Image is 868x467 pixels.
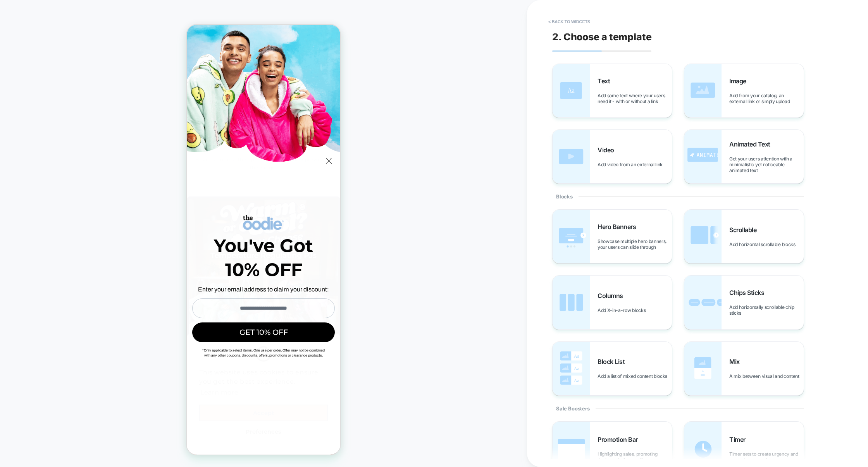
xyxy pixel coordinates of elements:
[729,436,749,443] span: Timer
[56,190,97,205] img: 2bcecf16ee6807a37_1722594920489.png
[729,241,799,247] span: Add horizontal scrollable blocks
[598,292,627,300] span: Columns
[53,303,101,312] span: get 10% off
[552,396,804,421] div: Sale Boosters
[598,77,614,85] span: Text
[38,234,115,256] span: 10% OFF
[598,238,672,250] span: Showcase multiple hero banners, your users can slide through
[729,226,760,234] span: Scrollable
[729,140,774,148] span: Animated Text
[598,373,671,379] span: Add a list of mixed content blocks
[11,261,142,268] span: Enter your email address to claim your discount:
[15,324,138,333] span: *Only applicable to select items. One use per order. Offer may not be combined with any other cou...
[138,131,146,141] span: X
[729,358,744,365] span: Mix
[729,289,768,296] span: Chips Sticks
[729,93,804,104] span: Add from your catalog, an external link or simply upload
[729,156,804,173] span: Get your users attention with a minimalistic yet noticeable animated text
[544,16,594,28] button: < Back to widgets
[598,436,642,443] span: Promotion Bar
[729,304,804,316] span: Add horizontally scrollable chip sticks
[729,373,803,379] span: A mix between visual and content
[598,223,640,231] span: Hero Banners
[598,451,672,463] span: Highlighting sales, promoting deals, and other exciting news
[729,77,750,85] span: Image
[27,210,126,232] span: You've Got
[552,31,652,43] span: 2. Choose a template
[598,162,666,167] span: Add video from an external link
[598,358,629,365] span: Block List
[598,146,618,154] span: Video
[4,3,23,22] button: Gorgias live chat
[598,93,672,104] span: Add some text where your users need it - with or without a link
[598,307,649,313] span: Add X-in-a-row blocks
[552,184,804,209] div: Blocks
[729,451,804,463] span: Timer sets to create urgency and generate more sales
